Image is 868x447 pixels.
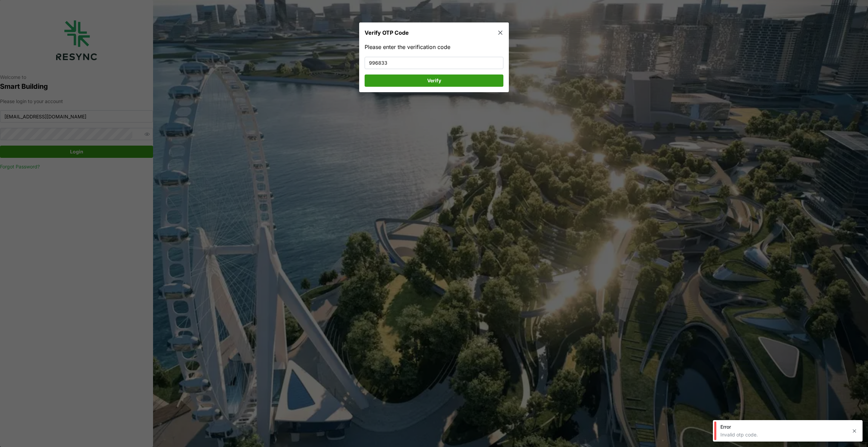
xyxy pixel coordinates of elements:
[365,28,409,37] p: Verify OTP Code
[720,431,846,438] div: Invalid otp code.
[365,74,503,86] button: Verify
[365,43,503,51] p: Please enter the verification code
[427,74,441,86] span: Verify
[720,424,846,430] div: Error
